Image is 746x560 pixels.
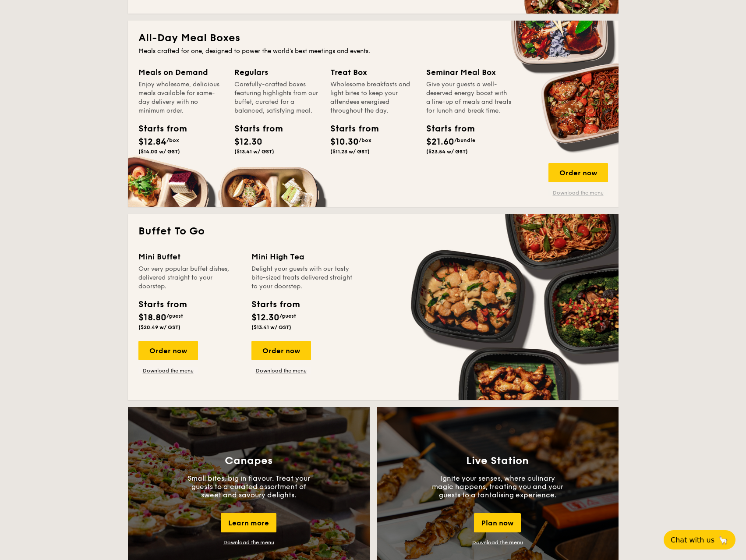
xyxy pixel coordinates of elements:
[138,367,198,374] a: Download the menu
[183,474,315,499] p: Small bites, big in flavour. Treat your guests to a curated assortment of sweet and savoury delig...
[426,80,512,115] div: Give your guests a well-deserved energy boost with a line-up of meals and treats for lunch and br...
[432,474,563,499] p: Ignite your senses, where culinary magic happens, treating you and your guests to a tantalising e...
[330,137,359,147] span: $10.30
[138,312,166,323] span: $18.80
[426,122,466,135] div: Starts from
[234,122,274,135] div: Starts from
[426,66,512,78] div: Seminar Meal Box
[330,80,416,115] div: Wholesome breakfasts and light bites to keep your attendees energised throughout the day.
[138,149,180,155] span: ($14.00 w/ GST)
[225,455,272,467] h3: Canapes
[426,137,454,147] span: $21.60
[234,80,320,115] div: Carefully-crafted boxes featuring highlights from our buffet, curated for a balanced, satisfying ...
[251,324,291,330] span: ($13.41 w/ GST)
[474,513,521,532] div: Plan now
[251,251,354,263] div: Mini High Tea
[138,122,178,135] div: Starts from
[664,530,735,549] button: Chat with us🦙
[234,137,262,147] span: $12.30
[472,539,523,546] a: Download the menu
[251,341,311,360] div: Order now
[454,137,475,143] span: /bundle
[671,536,714,544] span: Chat with us
[251,265,354,291] div: Delight your guests with our tasty bite-sized treats delivered straight to your doorstep.
[251,298,299,311] div: Starts from
[466,455,529,467] h3: Live Station
[138,137,166,147] span: $12.84
[138,66,224,78] div: Meals on Demand
[359,137,371,143] span: /box
[330,66,416,78] div: Treat Box
[138,324,180,330] span: ($20.49 w/ GST)
[251,367,311,374] a: Download the menu
[234,66,320,78] div: Regulars
[330,122,370,135] div: Starts from
[138,265,241,291] div: Our very popular buffet dishes, delivered straight to your doorstep.
[138,341,198,360] div: Order now
[223,539,274,546] a: Download the menu
[221,513,276,532] div: Learn more
[138,31,608,45] h2: All-Day Meal Boxes
[718,535,728,545] span: 🦙
[548,189,608,196] a: Download the menu
[138,47,608,56] div: Meals crafted for one, designed to power the world's best meetings and events.
[138,80,224,115] div: Enjoy wholesome, delicious meals available for same-day delivery with no minimum order.
[548,163,608,182] div: Order now
[166,137,179,143] span: /box
[330,149,370,155] span: ($11.23 w/ GST)
[279,313,296,319] span: /guest
[166,313,183,319] span: /guest
[251,312,279,323] span: $12.30
[138,251,241,263] div: Mini Buffet
[234,149,274,155] span: ($13.41 w/ GST)
[138,298,186,311] div: Starts from
[138,224,608,238] h2: Buffet To Go
[426,149,468,155] span: ($23.54 w/ GST)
